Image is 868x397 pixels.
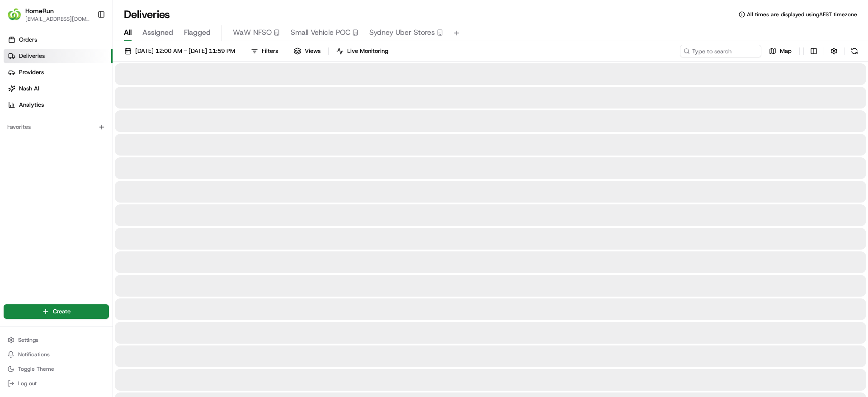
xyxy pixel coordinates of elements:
[347,47,388,55] span: Live Monitoring
[4,334,109,346] button: Settings
[53,307,71,316] span: Create
[848,45,861,57] button: Refresh
[290,45,325,57] button: Views
[332,45,392,57] button: Live Monitoring
[120,45,239,57] button: [DATE] 12:00 AM - [DATE] 11:59 PM
[747,11,857,18] span: All times are displayed using AEST timezone
[124,7,170,22] h1: Deliveries
[765,45,796,57] button: Map
[4,98,113,112] a: Analytics
[19,36,37,44] span: Orders
[4,348,109,361] button: Notifications
[369,27,435,38] span: Sydney Uber Stores
[142,27,173,38] span: Assigned
[4,4,94,25] button: HomeRunHomeRun[EMAIL_ADDRESS][DOMAIN_NAME]
[4,377,109,390] button: Log out
[184,27,211,38] span: Flagged
[135,47,235,55] span: [DATE] 12:00 AM - [DATE] 11:59 PM
[7,7,22,22] img: HomeRun
[19,68,44,76] span: Providers
[233,27,272,38] span: WaW NFSO
[4,81,113,96] a: Nash AI
[19,85,39,93] span: Nash AI
[4,33,113,47] a: Orders
[680,45,761,57] input: Type to search
[262,47,278,55] span: Filters
[25,15,90,23] button: [EMAIL_ADDRESS][DOMAIN_NAME]
[305,47,321,55] span: Views
[4,120,109,134] div: Favorites
[291,27,350,38] span: Small Vehicle POC
[780,47,792,55] span: Map
[4,65,113,80] a: Providers
[19,52,45,60] span: Deliveries
[19,101,44,109] span: Analytics
[18,336,38,344] span: Settings
[4,49,113,63] a: Deliveries
[18,365,54,373] span: Toggle Theme
[4,363,109,375] button: Toggle Theme
[18,380,37,387] span: Log out
[25,6,54,15] button: HomeRun
[124,27,132,38] span: All
[247,45,282,57] button: Filters
[4,304,109,319] button: Create
[18,351,50,358] span: Notifications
